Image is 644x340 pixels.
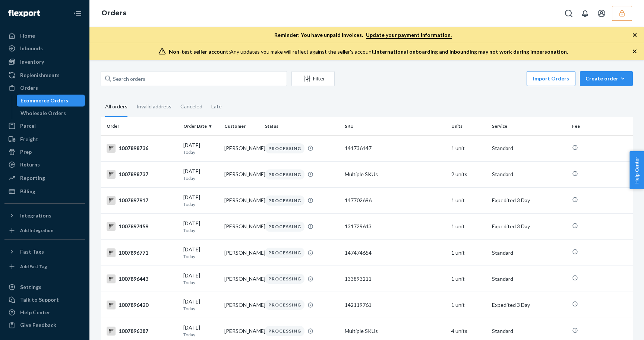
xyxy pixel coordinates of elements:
a: Help Center [4,306,85,318]
a: Prep [4,146,85,158]
p: Today [183,149,218,155]
div: Wholesale Orders [20,109,66,117]
td: 1 unit [448,135,489,161]
div: PROCESSING [265,222,304,232]
a: Update your payment information. [366,32,452,39]
img: Flexport logo [8,10,40,17]
div: [DATE] [183,246,218,260]
div: 133893211 [345,275,445,283]
div: PROCESSING [265,169,304,179]
a: Inventory [4,56,85,68]
span: Non-test seller account: [169,48,230,55]
div: [DATE] [183,298,218,312]
th: Units [448,117,489,135]
p: Standard [492,249,566,257]
div: [DATE] [183,194,218,207]
div: Talk to Support [20,296,59,304]
button: Give Feedback [4,319,85,331]
div: 1007897917 [107,196,177,205]
button: Open Search Box [561,6,576,21]
a: Freight [4,133,85,145]
div: Ecommerce Orders [20,97,68,104]
a: Returns [4,159,85,171]
div: Add Integration [20,227,53,233]
button: Help Center [629,151,644,189]
div: Add Fast Tag [20,263,47,270]
a: Parcel [4,120,85,132]
a: Add Fast Tag [4,261,85,273]
p: Today [183,227,218,233]
p: Standard [492,275,566,283]
div: 141736147 [345,144,445,152]
a: Talk to Support [4,294,85,306]
input: Search orders [101,71,287,86]
p: Standard [492,171,566,178]
div: 131729643 [345,223,445,230]
th: Service [489,117,569,135]
div: PROCESSING [265,248,304,258]
div: Returns [20,161,40,168]
div: PROCESSING [265,300,304,310]
button: Import Orders [527,71,575,86]
div: Canceled [180,97,202,116]
div: [DATE] [183,272,218,286]
p: Today [183,305,218,312]
div: 1007896771 [107,248,177,257]
p: Today [183,331,218,338]
p: Expedited 3 Day [492,301,566,309]
p: Today [183,279,218,286]
div: [DATE] [183,168,218,181]
p: Today [183,175,218,181]
div: Create order [585,75,627,82]
a: Reporting [4,172,85,184]
div: All orders [105,97,127,117]
p: Expedited 3 Day [492,197,566,204]
button: Create order [580,71,633,86]
div: [DATE] [183,220,218,233]
p: Today [183,253,218,260]
div: Late [211,97,222,116]
div: Settings [20,283,41,291]
td: [PERSON_NAME] [221,135,262,161]
p: Expedited 3 Day [492,223,566,230]
td: [PERSON_NAME] [221,240,262,266]
div: Prep [20,148,32,156]
td: [PERSON_NAME] [221,292,262,318]
div: Inventory [20,58,44,66]
div: [DATE] [183,324,218,338]
div: 1007898737 [107,170,177,179]
div: 142119761 [345,301,445,309]
a: Wholesale Orders [17,107,85,119]
td: [PERSON_NAME] [221,187,262,213]
div: Integrations [20,212,51,219]
a: Home [4,30,85,42]
button: Close Navigation [70,6,85,21]
a: Settings [4,281,85,293]
div: 147702696 [345,197,445,204]
ol: breadcrumbs [95,3,132,24]
div: Parcel [20,122,36,130]
div: Fast Tags [20,248,44,255]
p: Standard [492,327,566,335]
span: International onboarding and inbounding may not work during impersonation. [375,48,568,55]
a: Orders [4,82,85,94]
div: 147474654 [345,249,445,257]
button: Open account menu [594,6,609,21]
div: Help Center [20,309,50,316]
td: [PERSON_NAME] [221,213,262,239]
div: 1007896387 [107,327,177,336]
div: Replenishments [20,72,60,79]
div: Billing [20,188,35,195]
button: Open notifications [578,6,593,21]
td: 1 unit [448,240,489,266]
div: PROCESSING [265,143,304,153]
td: 1 unit [448,213,489,239]
div: 1007896443 [107,274,177,283]
div: Freight [20,136,38,143]
div: Give Feedback [20,321,56,329]
th: Order [101,117,180,135]
div: Reporting [20,174,45,182]
td: 1 unit [448,292,489,318]
div: Invalid address [136,97,171,116]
